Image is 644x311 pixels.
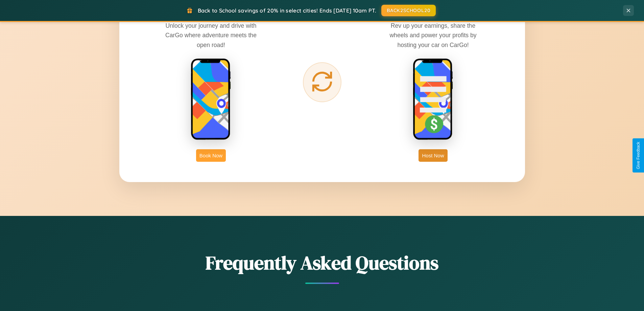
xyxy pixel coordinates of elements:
p: Rev up your earnings, share the wheels and power your profits by hosting your car on CarGo! [382,21,484,49]
button: BACK2SCHOOL20 [381,5,436,16]
h2: Frequently Asked Questions [119,250,525,276]
img: host phone [413,58,453,141]
button: Host Now [419,149,447,162]
span: Back to School savings of 20% in select cities! Ends [DATE] 10am PT. [198,7,376,14]
div: Give Feedback [636,142,641,169]
p: Unlock your journey and drive with CarGo where adventure meets the open road! [160,21,262,49]
img: rent phone [191,58,231,141]
button: Book Now [196,149,226,162]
